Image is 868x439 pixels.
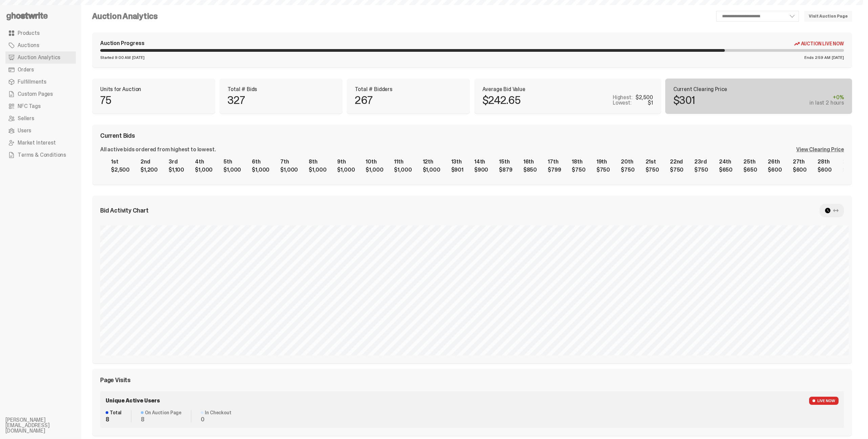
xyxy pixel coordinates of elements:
span: Page Visits [100,377,131,383]
span: Custom Pages [18,91,53,97]
div: $901 [451,167,463,173]
p: Units for Auction [100,87,207,92]
p: Average Bid Value [482,87,653,92]
div: 12th [423,159,440,164]
span: Auction Analytics [18,55,60,60]
span: Bid Activity Chart [100,207,149,214]
div: 14th [474,159,488,164]
div: 6th [252,159,269,164]
span: Users [18,128,31,133]
p: Current Clearing Price [673,87,844,92]
div: 26th [768,159,782,164]
a: Custom Pages [5,88,76,100]
div: $1,000 [309,167,326,173]
div: View Clearing Price [796,147,844,152]
div: 3rd [169,159,184,164]
div: 29th [843,159,856,164]
div: $600 [818,167,831,173]
li: [PERSON_NAME][EMAIL_ADDRESS][DOMAIN_NAME] [5,417,87,434]
div: Auction Progress [100,41,144,46]
div: 1st [111,159,130,164]
a: Users [5,125,76,137]
div: $1,000 [280,167,298,173]
a: Auction Analytics [5,51,76,64]
div: $1,000 [337,167,355,173]
div: $2,500 [635,95,653,100]
span: Terms & Conditions [18,152,66,158]
div: All active bids ordered from highest to lowest. [100,147,216,152]
div: $1,000 [252,167,269,173]
div: 13th [451,159,463,164]
p: Total # Bidders [355,87,462,92]
div: 15th [499,159,512,164]
span: Sellers [18,116,34,121]
div: 28th [818,159,831,164]
div: 17th [548,159,561,164]
p: Total # Bids [227,87,334,92]
a: Market Interest [5,137,76,149]
div: 21st [646,159,659,164]
span: LIVE NOW [809,397,839,405]
div: 18th [572,159,585,164]
a: Sellers [5,112,76,125]
p: Lowest: [613,100,632,106]
div: 4th [195,159,213,164]
a: NFC Tags [5,100,76,112]
div: $750 [621,167,634,173]
div: $879 [499,167,512,173]
p: Highest: [613,95,633,100]
div: 9th [337,159,355,164]
div: $650 [743,167,757,173]
a: Visit Auction Page [804,11,852,22]
p: 75 [100,95,111,106]
div: $1 [648,100,653,106]
dd: 0 [201,416,231,422]
dt: On Auction Page [141,410,181,415]
div: $1,000 [195,167,213,173]
div: 27th [793,159,807,164]
div: $1,000 [366,167,383,173]
div: 16th [523,159,537,164]
div: 11th [394,159,412,164]
span: Unique Active Users [106,398,160,403]
div: $1,000 [423,167,440,173]
div: $750 [572,167,585,173]
div: 23rd [694,159,708,164]
a: Orders [5,64,76,76]
div: $1,100 [169,167,184,173]
p: $301 [673,95,695,106]
div: 5th [223,159,241,164]
a: Auctions [5,39,76,51]
dt: In Checkout [201,410,231,415]
div: $900 [474,167,488,173]
div: +0% [809,95,844,100]
div: $2,500 [111,167,130,173]
div: $799 [548,167,561,173]
div: $600 [793,167,807,173]
span: Market Interest [18,140,56,146]
div: 7th [280,159,298,164]
div: $750 [694,167,708,173]
div: $1,200 [140,167,158,173]
span: Auctions [18,43,39,48]
div: 22nd [670,159,683,164]
div: 20th [621,159,634,164]
div: 24th [719,159,733,164]
dt: Total [106,410,122,415]
div: $600 [843,167,856,173]
span: Auction Live Now [801,41,844,46]
span: Ends 2:59 AM [804,56,830,60]
span: NFC Tags [18,104,41,109]
span: Fulfillments [18,79,46,85]
div: $650 [719,167,733,173]
span: Current Bids [100,133,135,139]
div: $750 [596,167,610,173]
p: 327 [227,95,245,106]
span: [DATE] [132,56,144,60]
dd: 8 [141,416,181,422]
span: Started 9:00 AM [100,56,131,60]
span: Products [18,30,40,36]
h4: Auction Analytics [92,12,158,20]
div: $750 [670,167,683,173]
p: $242.65 [482,95,520,106]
